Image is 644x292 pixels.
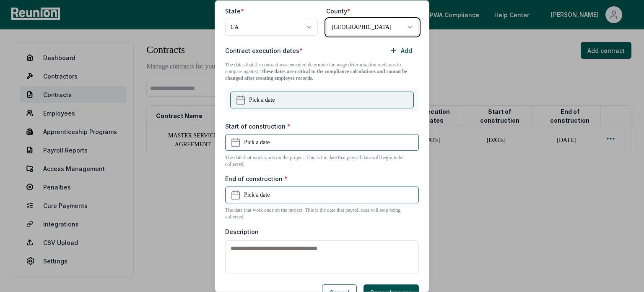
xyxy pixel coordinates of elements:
p: The date that work starts on the project. This is the date that payroll data will begin to be col... [225,154,419,168]
p: The date that work ends on the project. This is the date that payroll data will stop being collec... [225,207,419,220]
label: County [326,7,351,16]
span: Pick a date [244,138,270,147]
span: Pick a date [249,96,275,105]
label: Description [225,228,259,235]
label: Contract execution dates [225,47,303,55]
button: Pick a date [225,134,419,151]
span: Pick a date [244,191,270,200]
label: Start of construction [225,122,291,131]
span: The dates that the contract was executed determine the wage determination revisions to compare ag... [225,62,407,81]
label: State [225,7,244,16]
button: Pick a date [230,92,414,108]
span: These dates are critical to the compliance calculations and cannot be changed after creating empl... [225,68,407,81]
button: Add [383,42,419,59]
label: End of construction [225,174,288,183]
button: Pick a date [225,187,419,203]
